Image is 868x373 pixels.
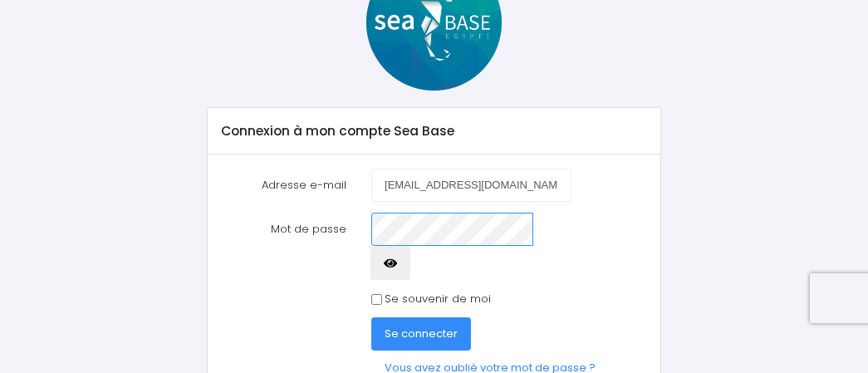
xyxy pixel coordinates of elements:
label: Se souvenir de moi [385,291,491,307]
label: Mot de passe [208,213,359,280]
button: Se connecter [371,317,471,351]
span: Se connecter [385,326,458,341]
label: Adresse e-mail [208,169,359,202]
div: Connexion à mon compte Sea Base [208,108,660,155]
